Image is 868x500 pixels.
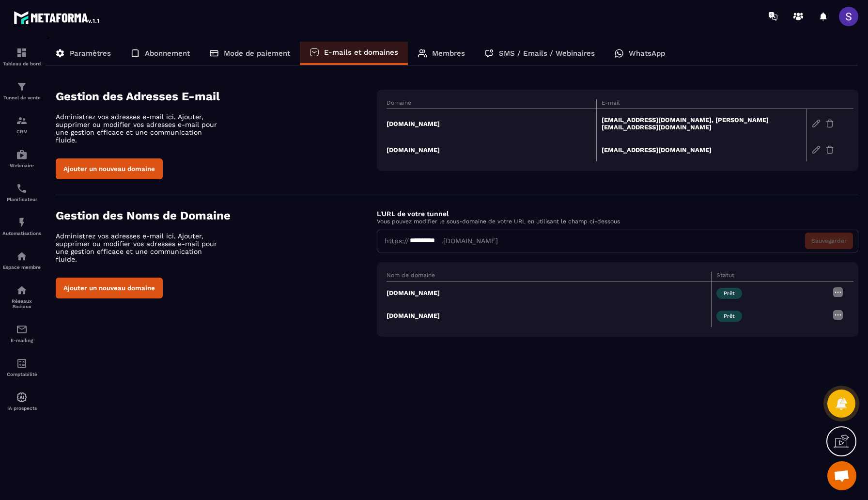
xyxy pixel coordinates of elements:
p: Membres [432,49,465,58]
h4: Gestion des Noms de Domaine [56,209,377,222]
button: Ajouter un nouveau domaine [56,278,163,298]
img: automations [16,391,28,403]
p: E-mailing [2,338,41,343]
p: Administrez vos adresses e-mail ici. Ajouter, supprimer ou modifier vos adresses e-mail pour une ... [56,232,225,263]
td: [DOMAIN_NAME] [387,304,711,327]
p: SMS / Emails / Webinaires [499,49,595,58]
img: more [832,309,844,321]
th: E-mail [597,99,807,109]
p: WhatsApp [629,49,665,58]
a: formationformationTableau de bord [2,40,41,74]
a: Ouvrir le chat [827,461,856,490]
div: > [46,32,858,351]
th: Nom de domaine [387,272,711,281]
img: scheduler [16,183,28,194]
span: Prêt [716,311,742,322]
a: formationformationCRM [2,108,41,141]
td: [EMAIL_ADDRESS][DOMAIN_NAME], [PERSON_NAME][EMAIL_ADDRESS][DOMAIN_NAME] [597,109,807,139]
img: edit-gr.78e3acdd.svg [812,145,821,154]
a: automationsautomationsWebinaire [2,141,41,175]
img: more [832,286,844,298]
p: Tableau de bord [2,61,41,66]
a: formationformationTunnel de vente [2,74,41,108]
label: L'URL de votre tunnel [377,210,449,218]
img: formation [16,81,28,93]
a: social-networksocial-networkRéseaux Sociaux [2,277,41,316]
th: Domaine [387,99,597,109]
td: [EMAIL_ADDRESS][DOMAIN_NAME] [597,138,807,161]
img: logo [14,9,101,26]
p: Tunnel de vente [2,95,41,100]
p: Webinaire [2,163,41,168]
th: Statut [711,272,827,281]
p: Espace membre [2,265,41,270]
img: accountant [16,358,28,369]
p: E-mails et domaines [324,48,398,57]
img: formation [16,47,28,59]
td: [DOMAIN_NAME] [387,281,711,304]
td: [DOMAIN_NAME] [387,138,597,161]
a: emailemailE-mailing [2,316,41,350]
p: Réseaux Sociaux [2,298,41,309]
a: automationsautomationsEspace membre [2,243,41,277]
p: Vous pouvez modifier le sous-domaine de votre URL en utilisant le champ ci-dessous [377,218,858,225]
p: Abonnement [145,49,190,58]
img: automations [16,149,28,160]
p: CRM [2,129,41,134]
p: IA prospects [2,406,41,411]
img: automations [16,217,28,228]
p: Planificateur [2,197,41,202]
img: edit-gr.78e3acdd.svg [812,119,821,128]
td: [DOMAIN_NAME] [387,109,597,139]
p: Comptabilité [2,372,41,377]
a: automationsautomationsAutomatisations [2,209,41,243]
img: social-network [16,284,28,296]
img: automations [16,250,28,262]
a: schedulerschedulerPlanificateur [2,175,41,209]
img: email [16,324,28,335]
p: Administrez vos adresses e-mail ici. Ajouter, supprimer ou modifier vos adresses e-mail pour une ... [56,113,225,144]
p: Mode de paiement [224,49,290,58]
p: Automatisations [2,231,41,236]
img: trash-gr.2c9399ab.svg [825,145,834,154]
img: formation [16,115,28,126]
span: Prêt [716,288,742,299]
button: Ajouter un nouveau domaine [56,158,163,179]
img: trash-gr.2c9399ab.svg [825,119,834,128]
p: Paramètres [70,49,111,58]
h4: Gestion des Adresses E-mail [56,90,377,103]
a: accountantaccountantComptabilité [2,350,41,384]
